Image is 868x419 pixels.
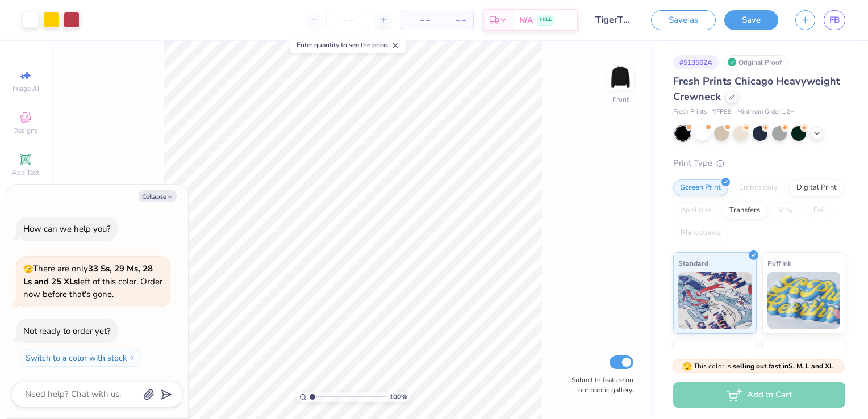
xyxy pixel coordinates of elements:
[767,345,834,357] span: Metallic & Glitter Ink
[612,94,629,104] div: Front
[771,202,803,219] div: Vinyl
[724,10,778,30] button: Save
[565,375,633,395] label: Submit to feature on our public gallery.
[733,362,833,371] strong: selling out fast in S, M, L and XL
[712,107,732,117] span: # FP88
[737,107,794,117] span: Minimum Order: 12 +
[806,202,833,219] div: Foil
[609,66,632,89] img: Front
[673,107,707,117] span: Fresh Prints
[19,349,142,367] button: Switch to a color with stock
[767,257,791,269] span: Puff Ink
[23,223,111,234] div: How can we help you?
[673,202,719,219] div: Applique
[129,354,136,361] img: Switch to a color with stock
[326,10,370,30] input: – –
[673,225,728,242] div: Rhinestones
[789,179,844,196] div: Digital Print
[12,84,39,93] span: Image AI
[673,55,719,69] div: # 513562A
[444,14,466,26] span: – –
[407,14,430,26] span: – –
[767,272,841,329] img: Puff Ink
[678,257,708,269] span: Standard
[651,10,716,30] button: Save as
[682,361,692,372] span: 🫣
[290,37,406,53] div: Enter quantity to see the price.
[540,16,552,24] span: FREE
[673,179,728,196] div: Screen Print
[519,14,533,26] span: N/A
[139,190,177,202] button: Collapse
[824,10,845,30] a: FB
[722,202,767,219] div: Transfers
[13,126,38,135] span: Designs
[587,9,642,31] input: Untitled Design
[23,263,153,287] strong: 33 Ss, 29 Ms, 28 Ls and 25 XLs
[682,361,835,371] span: This color is .
[389,392,407,402] span: 100 %
[678,345,706,357] span: Neon Ink
[829,14,840,27] span: FB
[23,325,111,337] div: Not ready to order yet?
[12,168,39,177] span: Add Text
[732,179,786,196] div: Embroidery
[678,272,752,329] img: Standard
[23,263,162,300] span: There are only left of this color. Order now before that's gone.
[724,55,788,69] div: Original Proof
[673,74,840,103] span: Fresh Prints Chicago Heavyweight Crewneck
[673,157,845,170] div: Print Type
[23,263,33,274] span: 🫣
